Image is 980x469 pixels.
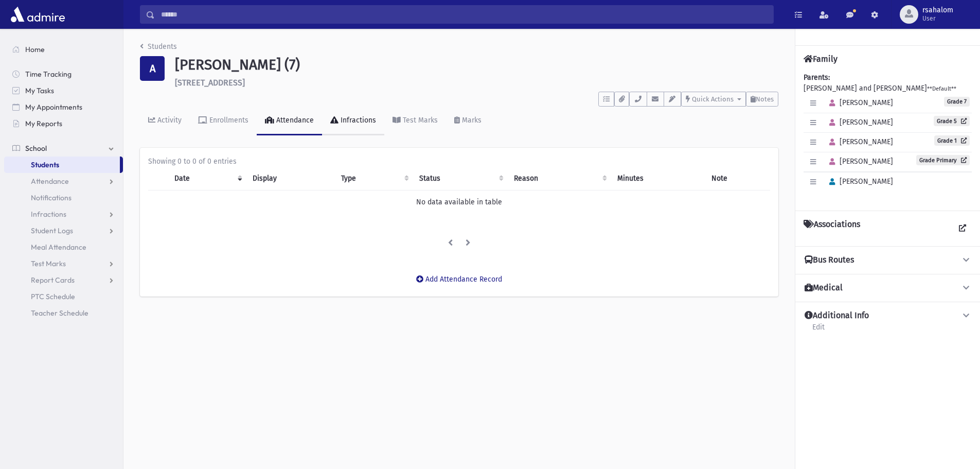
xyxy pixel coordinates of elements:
h4: Medical [805,283,843,293]
a: Attendance [257,107,322,135]
h4: Associations [804,219,860,238]
a: Notifications [4,189,123,206]
a: Student Logs [4,222,123,239]
th: Note [705,167,770,190]
div: Activity [155,116,182,125]
h1: [PERSON_NAME] (7) [175,56,778,74]
span: Infractions [31,210,66,219]
a: Grade 5 [934,116,970,126]
span: Students [31,160,59,169]
span: [PERSON_NAME] [825,118,893,127]
a: My Appointments [4,99,123,115]
h4: Bus Routes [805,255,854,266]
button: Bus Routes [804,255,972,266]
span: Attendance [31,177,69,186]
a: Report Cards [4,272,123,288]
span: Time Tracking [25,70,72,79]
a: View all Associations [953,219,972,238]
span: School [25,144,47,153]
div: A [140,56,165,81]
a: PTC Schedule [4,288,123,305]
a: Students [140,42,177,51]
span: rsahalom [922,6,953,14]
span: [PERSON_NAME] [825,98,893,107]
span: Notifications [31,193,72,202]
button: Medical [804,283,972,293]
span: My Tasks [25,86,54,95]
th: Display [246,167,335,190]
th: Reason: activate to sort column ascending [508,167,611,190]
button: Quick Actions [681,92,746,107]
button: Notes [746,92,778,107]
input: Search [155,5,773,24]
a: Time Tracking [4,66,123,82]
th: Type: activate to sort column ascending [335,167,414,190]
a: Home [4,41,123,58]
span: Meal Attendance [31,242,86,252]
div: Test Marks [401,116,438,125]
button: Add Attendance Record [409,270,509,288]
nav: breadcrumb [140,41,177,56]
a: Test Marks [4,255,123,272]
th: Minutes [611,167,705,190]
h4: Family [804,54,838,64]
a: Grade Primary [916,155,970,165]
a: Students [4,157,120,173]
span: Quick Actions [692,95,734,103]
a: Activity [140,107,190,135]
a: Edit [812,321,825,340]
a: Test Marks [384,107,446,135]
span: My Appointments [25,102,82,112]
h4: Additional Info [805,310,869,321]
span: [PERSON_NAME] [825,137,893,146]
a: Teacher Schedule [4,305,123,321]
button: Additional Info [804,310,972,321]
div: Showing 0 to 0 of 0 entries [148,156,770,167]
a: Attendance [4,173,123,189]
a: School [4,140,123,157]
img: AdmirePro [8,4,67,25]
h6: [STREET_ADDRESS] [175,78,778,88]
span: Grade 7 [944,97,970,107]
span: Student Logs [31,226,73,235]
span: [PERSON_NAME] [825,157,893,166]
span: My Reports [25,119,62,128]
div: Marks [460,116,482,125]
div: Enrollments [207,116,248,125]
a: Meal Attendance [4,239,123,255]
a: Marks [446,107,490,135]
th: Date: activate to sort column ascending [168,167,246,190]
span: Teacher Schedule [31,308,88,318]
span: Test Marks [31,259,66,268]
a: My Tasks [4,82,123,99]
span: [PERSON_NAME] [825,177,893,186]
div: [PERSON_NAME] and [PERSON_NAME] [804,72,972,202]
span: Notes [756,95,774,103]
a: Infractions [4,206,123,222]
a: Enrollments [190,107,257,135]
b: Parents: [804,73,830,82]
span: Report Cards [31,275,75,285]
span: User [922,14,953,23]
div: Infractions [338,116,376,125]
span: PTC Schedule [31,292,75,301]
span: Home [25,45,45,54]
a: My Reports [4,115,123,132]
a: Grade 1 [934,135,970,146]
a: Infractions [322,107,384,135]
div: Attendance [274,116,314,125]
td: No data available in table [148,190,770,214]
th: Status: activate to sort column ascending [413,167,507,190]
